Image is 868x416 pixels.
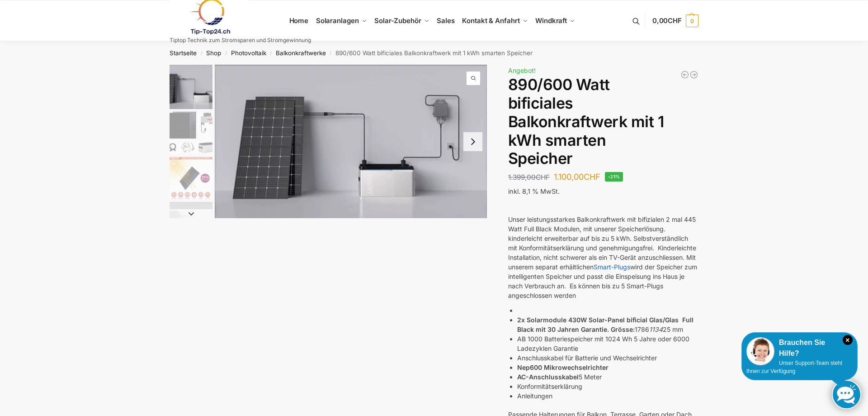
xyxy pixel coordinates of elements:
[532,0,579,41] a: Windkraft
[170,65,212,109] img: ASE 1000 Batteriespeicher
[462,16,519,25] span: Kontakt & Anfahrt
[517,363,609,371] strong: Nep600 Mikrowechselrichter
[231,49,266,57] a: Photovoltaik
[167,110,212,155] li: 2 / 7
[508,67,536,74] span: Angebot!
[215,65,487,218] li: 1 / 7
[508,173,550,182] bdi: 1.399,00
[197,50,206,57] span: /
[276,49,326,57] a: Balkonkraftwerke
[458,0,532,41] a: Kontakt & Anfahrt
[554,172,600,182] bdi: 1.100,00
[686,14,698,27] span: 0
[508,187,560,195] span: inkl. 8,1 % MwSt.
[221,50,231,57] span: /
[680,70,689,79] a: Balkonkraftwerk 445/860 Erweiterungsmodul
[517,391,698,401] li: Anleitungen
[170,209,212,218] button: Next slide
[746,337,853,359] div: Brauchen Sie Hilfe?
[652,7,698,34] a: 0,00CHF 0
[535,16,567,25] span: Windkraft
[170,202,212,245] img: 1 (3)
[312,0,370,41] a: Solaranlagen
[206,49,221,57] a: Shop
[170,111,212,154] img: 860w-mi-1kwh-speicher
[437,16,455,25] span: Sales
[746,360,842,374] span: Unser Support-Team steht Ihnen zur Verfügung
[167,155,212,201] li: 3 / 7
[316,16,359,25] span: Solaranlagen
[594,263,630,271] a: Smart-Plugs
[154,41,715,65] nav: Breadcrumb
[170,157,212,200] img: Bificial 30 % mehr Leistung
[167,65,212,110] li: 1 / 7
[517,334,698,353] li: AB 1000 Batteriespeicher mit 1024 Wh 5 Jahre oder 6000 Ladezyklen Garantie
[517,382,698,391] li: Konformitätserklärung
[215,65,487,218] a: ASE 1000 Batteriespeicher1 3 scaled
[649,325,663,333] em: 1134
[635,325,683,333] span: 1786 25 mm
[584,172,600,182] span: CHF
[463,132,482,151] button: Next slide
[605,172,623,182] span: -21%
[843,335,853,345] i: Schließen
[170,49,197,57] a: Startseite
[536,173,550,182] span: CHF
[508,76,698,168] h1: 890/600 Watt bificiales Balkonkraftwerk mit 1 kWh smarten Speicher
[689,70,698,79] a: WiFi Smart Plug für unseren Plug & Play Batteriespeicher
[266,50,276,57] span: /
[167,201,212,246] li: 4 / 7
[326,50,335,57] span: /
[668,16,682,25] span: CHF
[374,16,421,25] span: Solar-Zubehör
[170,38,311,43] p: Tiptop Technik zum Stromsparen und Stromgewinnung
[433,0,458,41] a: Sales
[215,65,487,218] img: ASE 1000 Batteriespeicher
[652,16,682,25] span: 0,00
[746,337,774,365] img: Customer service
[517,353,698,363] li: Anschlusskabel für Batterie und Wechselrichter
[508,215,698,300] p: Unser leistungsstarkes Balkonkraftwerk mit bifizialen 2 mal 445 Watt Full Black Modulen, mit unse...
[517,373,579,381] strong: AC-Anschlusskabel
[517,372,698,382] li: 5 Meter
[371,0,433,41] a: Solar-Zubehör
[517,316,693,333] strong: 2x Solarmodule 430W Solar-Panel bificial Glas/Glas Full Black mit 30 Jahren Garantie. Grösse:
